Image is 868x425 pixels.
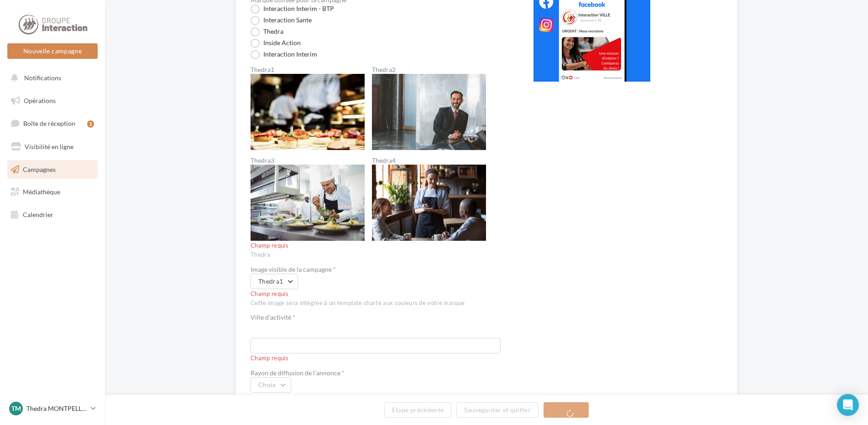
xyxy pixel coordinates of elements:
[5,182,99,202] a: Médiathèque
[5,205,99,224] a: Calendrier
[23,211,53,218] span: Calendrier
[372,67,486,73] label: Thedra2
[5,160,99,179] a: Campagnes
[251,16,312,25] label: Interaction Sante
[23,119,75,127] span: Boîte de réception
[251,242,504,250] div: Champ requis
[251,39,301,48] label: Inside Action
[5,68,96,88] button: Notifications
[87,120,94,128] div: 1
[23,188,60,196] span: Médiathèque
[24,97,56,104] span: Opérations
[251,165,365,241] img: Thedra3
[251,274,298,289] button: Thedra1
[251,354,504,363] div: Champ requis
[23,165,56,173] span: Campagnes
[251,299,504,307] div: Cette image sera intégrée à un template charté aux couleurs de votre marque
[251,266,504,273] div: Image visible de la campagne *
[372,74,486,150] img: Thedra2
[11,404,21,413] span: TM
[384,402,452,418] button: Etape précédente
[251,157,365,164] label: Thedra3
[251,27,283,36] label: Thedra
[837,394,859,416] div: Open Intercom Messenger
[5,114,99,133] a: Boîte de réception1
[372,157,486,164] label: Thedra4
[24,74,61,82] span: Notifications
[26,404,87,413] p: Thedra MONTPELLIER
[456,402,539,418] button: Sauvegarder et quitter
[251,314,497,321] label: Ville d'activité *
[7,43,98,59] button: Nouvelle campagne
[251,394,504,402] div: Champ en erreur
[251,370,504,376] div: Rayon de diffusion de l'annonce *
[251,50,317,59] label: Interaction Interim
[7,400,98,417] a: TM Thedra MONTPELLIER
[372,165,486,241] img: Thedra4
[5,91,99,110] a: Opérations
[251,377,291,393] button: Choix
[251,251,504,259] div: Thedra
[5,137,99,156] a: Visibilité en ligne
[251,290,504,298] div: Champ requis
[251,5,334,14] label: Interaction Interim - BTP
[25,143,73,150] span: Visibilité en ligne
[251,67,365,73] label: Thedra1
[251,74,365,150] img: Thedra1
